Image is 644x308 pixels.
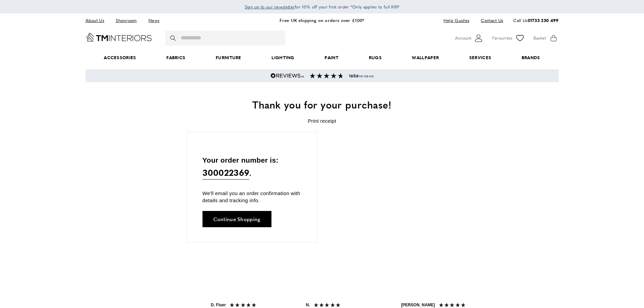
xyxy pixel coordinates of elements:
div: N. [306,302,310,308]
img: Reviews.io 5 stars [270,73,304,78]
p: We'll email you an order confirmation with details and tracking info. [202,190,302,204]
a: 01733 230 499 [528,17,559,23]
span: Sign up to our newsletter [245,4,295,10]
span: Continue Shopping [213,216,261,221]
span: reviews [349,73,374,78]
span: Accessories [89,47,151,68]
a: About Us [86,16,109,25]
a: 300022369 [202,166,249,180]
a: Brands [506,47,555,68]
a: Rugs [354,47,397,68]
div: [PERSON_NAME] [401,302,435,308]
a: Showroom [111,16,142,25]
a: Furniture [200,47,256,68]
a: Continue Shopping [202,211,271,227]
span: Thank you for your purchase! [252,97,391,112]
a: Favourites [492,33,525,43]
a: Paint [310,47,354,68]
span: for 10% off your first order *Only applies to full RRP [245,4,400,10]
p: Your order number is: . [202,155,302,180]
strong: 300022369 [202,166,249,179]
img: Reviews section [310,73,343,78]
a: News [143,16,164,25]
a: Print receipt [308,118,336,124]
strong: 1656 [349,73,359,79]
a: Fabrics [151,47,200,68]
a: Lighting [257,47,310,68]
a: Contact Us [476,16,503,25]
button: Search [170,31,177,46]
div: D. Fluer [211,302,226,308]
p: Call Us [513,17,558,24]
a: Help Guides [438,16,474,25]
a: Services [454,47,506,68]
a: Free UK shipping on orders over £100* [280,17,364,23]
a: Wallpaper [397,47,454,68]
a: Sign up to our newsletter [245,3,295,10]
span: Account [455,34,471,42]
button: Customer Account [455,33,484,43]
a: Go to Home page [86,33,152,42]
span: Favourites [492,34,512,42]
